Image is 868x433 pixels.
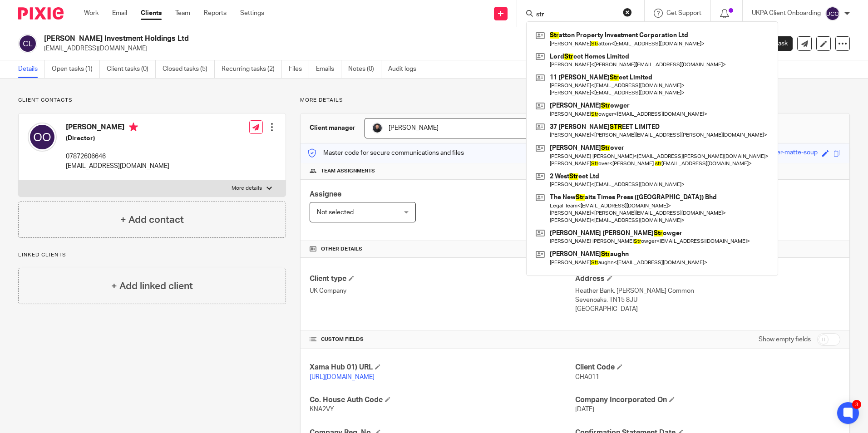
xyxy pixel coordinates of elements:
label: Show empty fields [759,335,811,344]
span: [PERSON_NAME] [389,125,439,131]
h4: Company Incorporated On [575,395,840,405]
p: Linked clients [18,251,286,259]
img: svg%3E [18,34,37,53]
img: svg%3E [28,123,57,152]
a: Details [18,60,45,78]
p: UK Company [310,286,575,295]
a: Team [175,9,190,18]
h4: Address [575,274,840,284]
p: [EMAIL_ADDRESS][DOMAIN_NAME] [66,162,169,171]
p: More details [300,97,850,104]
a: Open tasks (1) [52,60,100,78]
span: Team assignments [321,167,375,175]
h4: CUSTOM FIELDS [310,336,575,343]
a: Settings [240,9,264,18]
button: Clear [623,8,632,17]
i: Primary [129,123,138,132]
h4: Co. House Auth Code [310,395,575,405]
a: Work [84,9,99,18]
p: Sevenoaks, TN15 8JU [575,295,840,305]
p: [GEOGRAPHIC_DATA] [575,305,840,314]
p: Client contacts [18,97,286,104]
h2: [PERSON_NAME] Investment Holdings Ltd [44,34,590,44]
a: Email [112,9,127,18]
img: My%20Photo.jpg [372,123,383,133]
span: CHA011 [575,374,599,380]
h3: Client manager [310,123,355,133]
span: Not selected [317,209,354,216]
span: KNA2VY [310,406,334,413]
a: Files [289,60,309,78]
h4: Client type [310,274,575,284]
a: Notes (0) [348,60,381,78]
h4: Client Code [575,363,840,372]
a: Closed tasks (5) [163,60,215,78]
span: Get Support [666,10,701,16]
h4: + Add linked client [111,279,193,293]
p: [EMAIL_ADDRESS][DOMAIN_NAME] [44,44,726,53]
span: Assignee [310,191,341,198]
p: UKPA Client Onboarding [752,9,821,18]
h4: + Add contact [120,213,184,227]
p: 07872606646 [66,152,169,161]
a: Reports [204,9,227,18]
img: Pixie [18,7,64,20]
input: Search [535,11,617,19]
div: 3 [852,400,861,409]
span: [DATE] [575,406,594,413]
a: Recurring tasks (2) [222,60,282,78]
a: [URL][DOMAIN_NAME] [310,374,375,380]
p: More details [232,185,262,192]
span: Other details [321,246,362,253]
h5: (Director) [66,134,169,143]
a: Emails [316,60,341,78]
h4: Xama Hub 01) URL [310,363,575,372]
a: Audit logs [388,60,423,78]
a: Clients [141,9,162,18]
h4: [PERSON_NAME] [66,123,169,134]
a: Client tasks (0) [107,60,156,78]
p: Master code for secure communications and files [307,148,464,157]
p: Heather Bank, [PERSON_NAME] Common [575,286,840,295]
img: svg%3E [825,6,840,21]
